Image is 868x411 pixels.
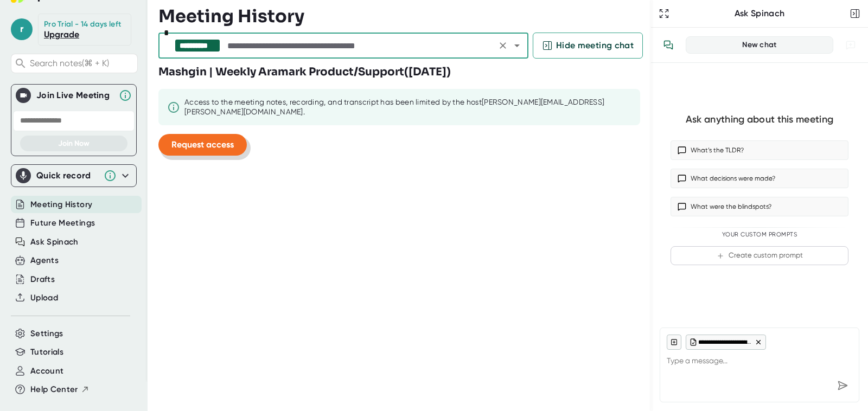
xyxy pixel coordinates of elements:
[36,90,113,101] div: Join Live Meeting
[30,236,79,248] button: Ask Spinach
[171,139,234,150] span: Request access
[533,33,643,59] button: Hide meeting chat
[30,383,90,396] button: Help Center
[30,383,78,396] span: Help Center
[30,198,92,211] button: Meeting History
[158,64,451,80] h3: Mashgin | Weekly Aramark Product/Support ( [DATE] )
[18,90,29,101] img: Join Live Meeting
[158,6,304,27] h3: Meeting History
[158,134,247,156] button: Request access
[495,38,510,53] button: Clear
[16,165,132,187] div: Quick record
[30,327,63,340] button: Settings
[686,113,833,126] div: Ask anything about this meeting
[671,140,848,160] button: What’s the TLDR?
[672,8,847,19] div: Ask Spinach
[30,58,135,68] span: Search notes (⌘ + K)
[30,365,63,377] button: Account
[509,38,525,53] button: Open
[671,231,848,239] div: Your Custom Prompts
[671,197,848,216] button: What were the blindspots?
[656,6,672,21] button: Expand to Ask Spinach page
[16,85,132,106] div: Join Live MeetingJoin Live Meeting
[36,170,98,181] div: Quick record
[556,39,634,52] span: Hide meeting chat
[44,29,79,40] a: Upgrade
[184,98,631,117] div: Access to the meeting notes, recording, and transcript has been limited by the host [PERSON_NAME]...
[30,292,58,304] button: Upload
[44,20,121,29] div: Pro Trial - 14 days left
[30,254,59,267] button: Agents
[671,246,848,265] button: Create custom prompt
[11,18,33,40] span: r
[833,376,852,395] div: Send message
[30,273,55,286] button: Drafts
[58,139,90,148] span: Join Now
[30,217,95,229] button: Future Meetings
[20,136,127,151] button: Join Now
[658,34,679,56] button: View conversation history
[693,40,826,50] div: New chat
[671,169,848,188] button: What decisions were made?
[30,346,63,358] button: Tutorials
[847,6,863,21] button: Close conversation sidebar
